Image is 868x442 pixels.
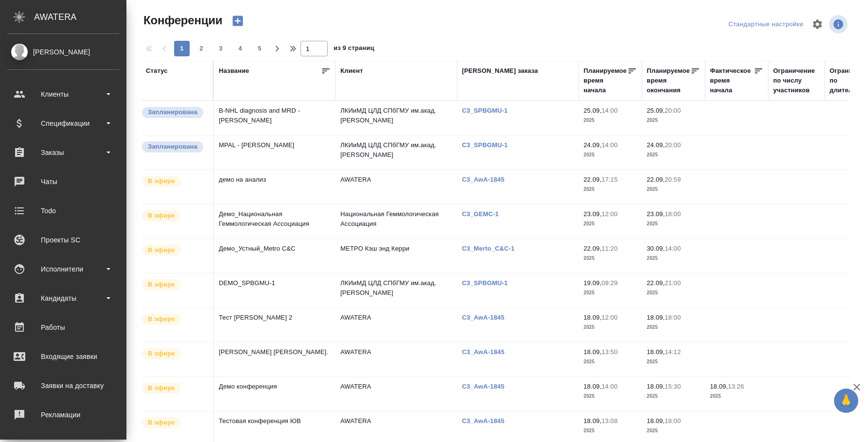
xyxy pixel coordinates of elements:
[214,308,336,342] td: Тест [PERSON_NAME] 2
[584,314,602,321] p: 18.09,
[148,211,175,221] p: В эфире
[148,176,175,186] p: В эфире
[226,13,249,29] button: Создать
[7,320,119,335] div: Работы
[647,176,665,183] p: 22.09,
[584,417,602,425] p: 18.09,
[584,66,627,95] div: Планируемое время начала
[214,204,336,238] td: Демо_Национальная Геммологическая Ассоциация
[584,116,637,125] p: 2025
[214,101,336,135] td: В-NHL diagnosis and MRD - [PERSON_NAME]
[7,204,119,218] div: Todo
[7,291,119,306] div: Кандидаты
[584,185,637,194] p: 2025
[462,314,512,321] a: C3_AwA-1845
[7,145,119,160] div: Заказы
[148,383,175,393] p: В эфире
[584,391,637,401] p: 2025
[148,280,175,289] p: В эфире
[462,348,512,356] p: C3_AwA-1845
[194,41,209,56] button: 2
[806,13,829,36] span: Настроить таблицу
[232,44,248,53] span: 4
[2,403,124,427] a: Рекламации
[34,7,126,27] div: AWATERA
[336,273,457,307] td: ЛКИиМД ЦЛД СПбГМУ им.акад. [PERSON_NAME]
[829,15,850,34] span: Посмотреть информацию
[214,136,336,170] td: MPAL - [PERSON_NAME]
[647,417,665,425] p: 18.09,
[647,150,700,160] p: 2025
[665,417,681,425] p: 18:00
[462,176,512,183] a: C3_AwA-1845
[647,314,665,321] p: 18.09,
[602,210,618,218] p: 12:00
[252,41,267,56] button: 5
[728,383,744,390] p: 13:26
[647,383,665,390] p: 18.09,
[647,426,700,436] p: 2025
[213,44,229,53] span: 3
[252,44,267,53] span: 5
[602,383,618,390] p: 14:00
[647,107,665,114] p: 25.09,
[602,417,618,425] p: 13:08
[584,323,637,332] p: 2025
[214,170,336,204] td: демо на анализ
[462,245,522,252] a: C3_Merto_C&C-1
[584,288,637,298] p: 2025
[2,170,124,194] a: Чаты
[647,185,700,194] p: 2025
[7,174,119,189] div: Чаты
[148,314,175,324] p: В эфире
[584,254,637,263] p: 2025
[334,42,374,56] span: из 9 страниц
[336,204,457,238] td: Национальная Геммологическая Ассоциация
[647,254,700,263] p: 2025
[647,279,665,287] p: 22.09,
[647,357,700,367] p: 2025
[584,245,602,252] p: 22.09,
[336,170,457,204] td: AWATERA
[148,418,175,427] p: В эфире
[462,66,538,76] div: [PERSON_NAME] заказа
[7,378,119,393] div: Заявки на доставку
[462,107,515,114] a: C3_SPBGMU-1
[462,383,512,390] a: C3_AwA-1845
[2,374,124,398] a: Заявки на доставку
[584,141,602,149] p: 24.09,
[141,13,222,28] span: Конференции
[336,239,457,273] td: МЕТРО Кэш энд Керри
[838,391,854,411] span: 🙏
[146,66,168,76] div: Статус
[773,66,820,95] div: Ограничение по числу участников
[214,342,336,376] td: [PERSON_NAME] [PERSON_NAME].
[647,210,665,218] p: 23.09,
[462,210,506,218] p: C3_GEMC-1
[647,348,665,356] p: 18.09,
[665,279,681,287] p: 21:00
[7,87,119,102] div: Клиенты
[462,417,512,425] a: C3_AwA-1845
[336,377,457,411] td: AWATERA
[647,219,700,229] p: 2025
[219,66,249,76] div: Название
[7,262,119,276] div: Исполнители
[584,383,602,390] p: 18.09,
[726,17,806,32] div: split button
[710,391,763,401] p: 2025
[232,41,248,56] button: 4
[602,348,618,356] p: 13:50
[665,314,681,321] p: 18:00
[665,383,681,390] p: 15:30
[584,107,602,114] p: 25.09,
[834,389,858,413] button: 🙏
[584,348,602,356] p: 18.09,
[647,116,700,125] p: 2025
[584,279,602,287] p: 19.09,
[462,279,515,287] p: C3_SPBGMU-1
